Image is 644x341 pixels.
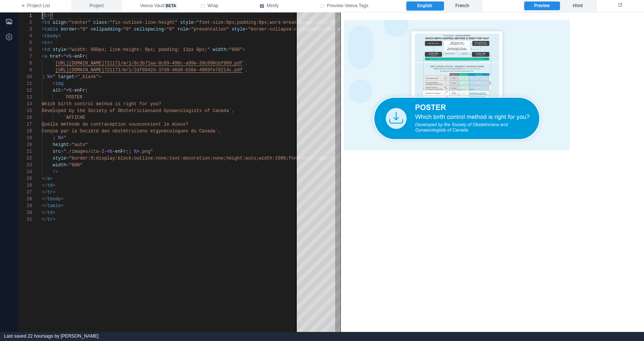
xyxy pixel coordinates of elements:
span: "0" [166,27,175,32]
div: 16 [18,114,32,121]
span: "600" [229,47,243,52]
div: 6 [18,46,32,53]
span: > [243,47,245,52]
span: Preview Veeva Tags [327,3,368,9]
span: = [61,149,63,154]
span: </ [42,190,47,195]
span: tr [44,13,50,18]
span: tr [47,190,52,195]
span: ` [243,68,245,73]
span: "fix-outlook-line-height" [110,20,177,25]
div: 21 [18,148,32,155]
span: </ [42,210,47,215]
span: beta [164,3,177,9]
span: 721171/m/1/8c3b71aa-8c69-498c-a99e-39c690cbf909.pd [104,61,240,66]
span: "_blank" [77,74,99,80]
span: tr [44,40,50,46]
span: `AFFICHE [64,115,85,120]
span: "0" [123,27,131,32]
span: td [44,47,50,52]
span: td [47,210,52,215]
div: 4 [18,33,32,40]
span: style [232,27,245,32]
span: ;" [204,47,210,52]
span: "border:0;display:block;outline:none;text-decorati [69,156,204,161]
div: 10 [18,74,32,80]
span: < [42,20,44,25]
span: enFr [74,54,85,59]
span: ` [53,68,55,73]
span: ( [85,88,88,93]
span: alt [53,88,61,93]
span: > [58,34,61,39]
span: > [50,40,53,46]
span: width [213,47,226,52]
span: " [64,54,66,59]
div: 12 [18,87,32,94]
span: > [53,217,55,222]
span: %> [47,74,52,80]
span: </ [42,176,47,181]
span: role [177,27,188,32]
span: ` [53,61,55,66]
span: [URL][DOMAIN_NAME] [55,61,104,66]
span: < [42,27,44,32]
span: target [58,74,74,80]
span: on:none;height:auto;width:100%;font-size:13px;" [204,156,332,161]
span: = [121,27,123,32]
span: enFr [74,88,85,93]
span: and Gynaecologists of Canada` [153,108,232,114]
span: < [53,81,55,86]
span: Minify [267,3,279,9]
span: td [44,20,50,25]
span: convient le mieux? [139,122,188,127]
span: Wrap [208,3,218,9]
span: " [53,74,55,80]
span: <%- [66,54,75,59]
span: > [50,13,53,18]
span: tr [47,217,52,222]
span: = [226,47,229,52]
span: "auto" [72,142,88,147]
span: () [126,149,131,154]
textarea: Editor content;Press Alt+F1 for Accessibility Options. [42,12,42,19]
div: 1 [18,12,32,19]
span: style [180,20,194,25]
div: 29 [18,203,32,209]
span: "0" [80,27,88,32]
span: ( [85,54,88,59]
span: enFr [115,149,126,154]
span: = [107,20,110,25]
iframe: preview [341,12,644,332]
span: %> [134,149,139,154]
span: " [64,88,66,93]
span: , [245,68,248,73]
span: Quelle méthode de contraception vous [42,122,139,127]
span: "width: 600px; line-height: 0px; padding: 12px 0px [69,47,204,52]
span: Developed by the Society of Obstetricians [42,108,153,114]
span: > [53,190,55,195]
span: "600" [69,163,82,168]
label: French [444,2,481,11]
span: < [42,54,44,59]
label: Preview [524,2,560,11]
span: a [47,176,50,181]
div: 23 [18,162,32,169]
div: 18 [18,128,32,135]
span: style [53,156,66,161]
div: 17 [18,121,32,128]
div: 14 [18,101,32,108]
span: > [53,183,55,188]
span: "border-collapse:collapse;border-spacing:0px;" [248,27,372,32]
label: English [406,2,444,11]
span: , [232,108,234,114]
div: 11 [18,80,32,87]
div: 8 [18,60,32,67]
span: = [69,142,72,147]
span: table [44,27,58,32]
span: < [42,40,44,46]
span: ` [243,61,245,66]
span: ) [42,74,44,80]
div: 25 [18,175,32,182]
